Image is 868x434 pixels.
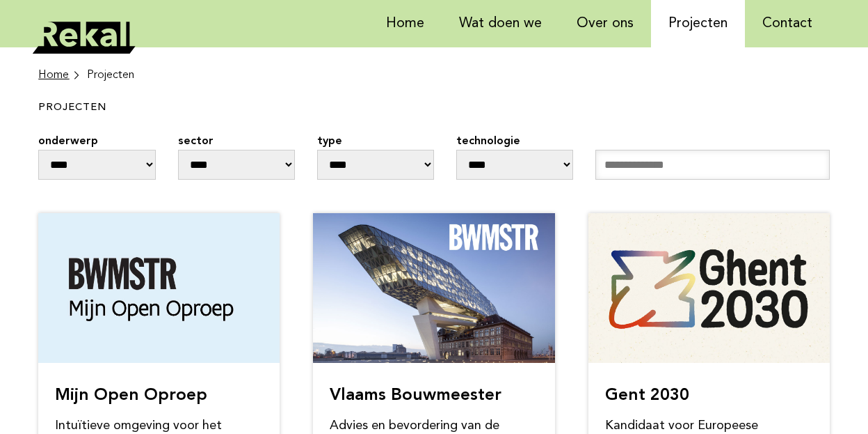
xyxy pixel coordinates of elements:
label: type [317,133,434,150]
label: onderwerp [38,133,155,150]
span: Home [38,67,69,84]
a: Gent 2030 [605,387,689,404]
label: sector [178,133,295,150]
label: technologie [456,133,573,150]
h1: projecten [38,102,606,115]
a: Home [38,67,81,84]
a: Vlaams Bouwmeester [330,387,501,404]
li: Projecten [87,67,134,84]
a: Mijn Open Oproep [55,387,207,404]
